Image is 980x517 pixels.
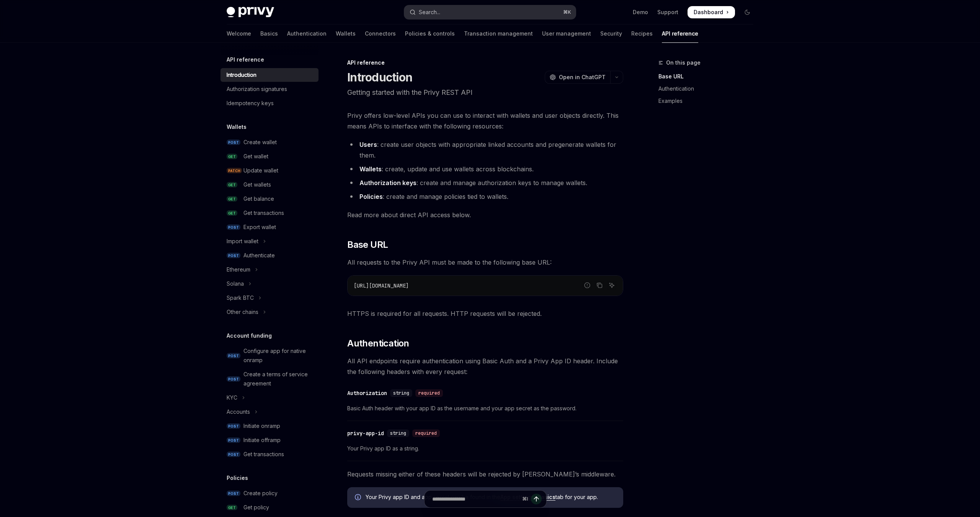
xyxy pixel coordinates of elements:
[404,5,576,19] button: Open search
[243,208,284,218] div: Get transactions
[220,405,318,419] button: Toggle Accounts section
[220,220,318,234] a: POSTExport wallet
[347,337,409,350] span: Authentication
[220,234,318,248] button: Toggle Import wallet section
[432,491,519,507] input: Ask a question...
[393,390,409,396] span: string
[633,8,648,16] a: Demo
[347,389,387,397] div: Authorization
[227,393,237,402] div: KYC
[220,249,318,262] a: POSTAuthenticate
[287,24,327,43] a: Authentication
[662,24,698,43] a: API reference
[227,24,251,43] a: Welcome
[220,367,318,390] a: POSTCreate a terms of service agreement
[563,9,571,15] span: ⌘ K
[220,419,318,433] a: POSTInitiate onramp
[227,99,274,108] div: Idempotency keys
[347,164,623,174] li: : create, update and use wallets across blockchains.
[227,210,237,216] span: GET
[658,83,759,95] a: Authentication
[220,391,318,405] button: Toggle KYC section
[227,7,274,18] img: dark logo
[220,150,318,163] a: GETGet wallet
[347,356,623,377] span: All API endpoints require authentication using Basic Auth and a Privy App ID header. Include the ...
[545,71,610,84] button: Open in ChatGPT
[227,331,272,340] h5: Account funding
[227,505,237,510] span: GET
[347,87,623,98] p: Getting started with the Privy REST API
[688,6,735,18] a: Dashboard
[657,8,678,16] a: Support
[227,168,242,174] span: PATCH
[347,257,623,268] span: All requests to the Privy API must be made to the following base URL:
[347,191,623,202] li: : create and manage policies tied to wallets.
[405,24,455,43] a: Policies & controls
[220,277,318,291] button: Toggle Solana section
[260,24,278,43] a: Basics
[243,370,314,388] div: Create a terms of service agreement
[354,282,409,289] span: [URL][DOMAIN_NAME]
[220,263,318,276] button: Toggle Ethereum section
[227,423,240,429] span: POST
[220,164,318,177] a: PATCHUpdate wallet
[542,24,591,43] a: User management
[227,196,237,202] span: GET
[359,165,382,173] strong: Wallets
[227,473,248,483] h5: Policies
[243,152,268,161] div: Get wallet
[347,239,388,251] span: Base URL
[419,8,440,17] div: Search...
[243,421,280,431] div: Initiate onramp
[359,179,416,187] strong: Authorization keys
[227,237,258,246] div: Import wallet
[227,265,250,274] div: Ethereum
[347,469,623,480] span: Requests missing either of these headers will be rejected by [PERSON_NAME]’s middleware.
[347,444,623,453] span: Your Privy app ID as a string.
[220,82,318,96] a: Authorization signatures
[243,166,278,175] div: Update wallet
[220,486,318,500] a: POSTCreate policy
[243,194,274,203] div: Get balance
[359,193,383,200] strong: Policies
[559,73,606,81] span: Open in ChatGPT
[347,110,623,132] span: Privy offers low-level APIs you can use to interact with wallets and user objects directly. This ...
[227,407,250,416] div: Accounts
[227,122,247,132] h5: Wallets
[220,135,318,149] a: POSTCreate wallet
[243,436,281,445] div: Initiate offramp
[227,353,240,359] span: POST
[359,141,377,148] strong: Users
[243,138,277,147] div: Create wallet
[600,24,622,43] a: Security
[220,68,318,82] a: Introduction
[390,430,406,436] span: string
[227,224,240,230] span: POST
[631,24,653,43] a: Recipes
[227,307,258,317] div: Other chains
[347,70,412,84] h1: Introduction
[220,344,318,367] a: POSTConfigure app for native onramp
[243,503,269,512] div: Get policy
[412,429,440,437] div: required
[220,178,318,192] a: GETGet wallets
[220,305,318,319] button: Toggle Other chains section
[227,293,254,302] div: Spark BTC
[227,70,256,80] div: Introduction
[658,95,759,107] a: Examples
[347,404,623,413] span: Basic Auth header with your app ID as the username and your app secret as the password.
[347,210,623,220] span: Read more about direct API access below.
[347,139,623,161] li: : create user objects with appropriate linked accounts and pregenerate wallets for them.
[227,182,237,188] span: GET
[227,85,287,94] div: Authorization signatures
[464,24,533,43] a: Transaction management
[347,59,623,67] div: API reference
[243,180,271,189] div: Get wallets
[227,279,244,288] div: Solana
[741,6,753,18] button: Toggle dark mode
[227,253,240,258] span: POST
[220,447,318,461] a: POSTGet transactions
[694,8,723,16] span: Dashboard
[531,494,542,504] button: Send message
[243,223,276,232] div: Export wallet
